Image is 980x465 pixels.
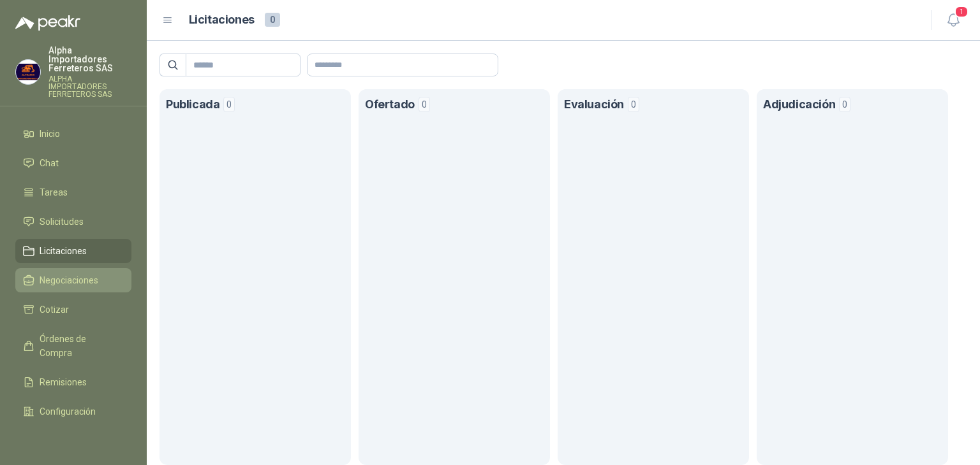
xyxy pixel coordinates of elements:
[48,46,131,73] p: Alpha Importadores Ferreteros SAS
[15,429,131,453] a: Manuales y ayuda
[15,370,131,394] a: Remisiones
[166,96,219,114] h1: Publicada
[942,9,965,32] button: 1
[15,15,80,31] img: Logo peakr
[40,127,60,141] span: Inicio
[15,210,131,234] a: Solicitudes
[15,268,131,292] a: Negociaciones
[189,11,255,29] h1: Licitaciones
[40,244,87,258] span: Licitaciones
[15,297,131,322] a: Cotizar
[564,96,624,114] h1: Evaluación
[15,151,131,175] a: Chat
[15,327,131,365] a: Órdenes de Compra
[48,75,131,98] p: ALPHA IMPORTADORES FERRETEROS SAS
[365,96,415,114] h1: Ofertado
[40,404,96,418] span: Configuración
[223,97,235,112] span: 0
[15,122,131,146] a: Inicio
[16,60,40,84] img: Company Logo
[40,185,68,199] span: Tareas
[419,97,430,112] span: 0
[15,399,131,424] a: Configuración
[40,273,98,287] span: Negociaciones
[15,239,131,263] a: Licitaciones
[40,303,69,317] span: Cotizar
[40,215,84,229] span: Solicitudes
[839,97,850,112] span: 0
[954,6,969,18] span: 1
[40,332,119,360] span: Órdenes de Compra
[40,156,59,170] span: Chat
[40,434,112,448] span: Manuales y ayuda
[763,96,835,114] h1: Adjudicación
[628,97,639,112] span: 0
[15,180,131,204] a: Tareas
[265,13,280,27] span: 0
[40,375,87,389] span: Remisiones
